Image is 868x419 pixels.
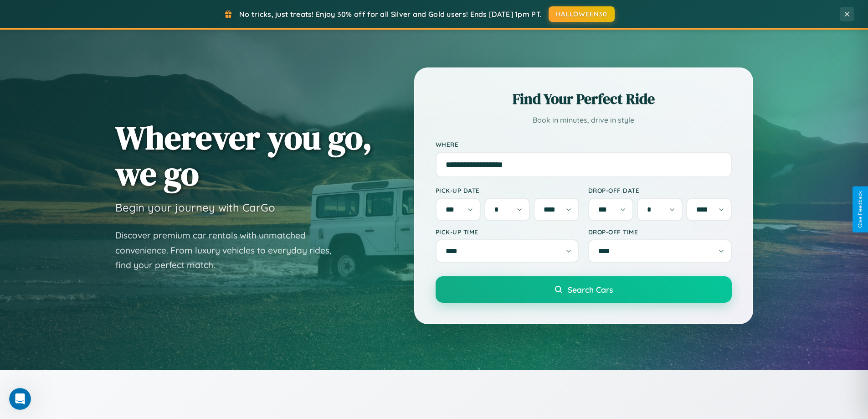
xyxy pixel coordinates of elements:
h3: Begin your journey with CarGo [115,201,275,214]
label: Drop-off Time [588,228,732,236]
h2: Find Your Perfect Ride [436,89,732,109]
button: HALLOWEEN30 [549,6,615,22]
label: Pick-up Date [436,186,579,194]
span: No tricks, just treats! Enjoy 30% off for all Silver and Gold users! Ends [DATE] 1pm PT. [239,10,542,19]
button: Search Cars [436,276,732,303]
span: Search Cars [568,285,613,295]
p: Book in minutes, drive in style [436,114,732,127]
label: Where [436,140,732,148]
label: Pick-up Time [436,228,579,236]
h1: Wherever you go, we go [115,119,372,191]
label: Drop-off Date [588,186,732,194]
div: Give Feedback [857,191,863,228]
p: Discover premium car rentals with unmatched convenience. From luxury vehicles to everyday rides, ... [115,228,343,273]
iframe: Intercom live chat [9,388,31,410]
